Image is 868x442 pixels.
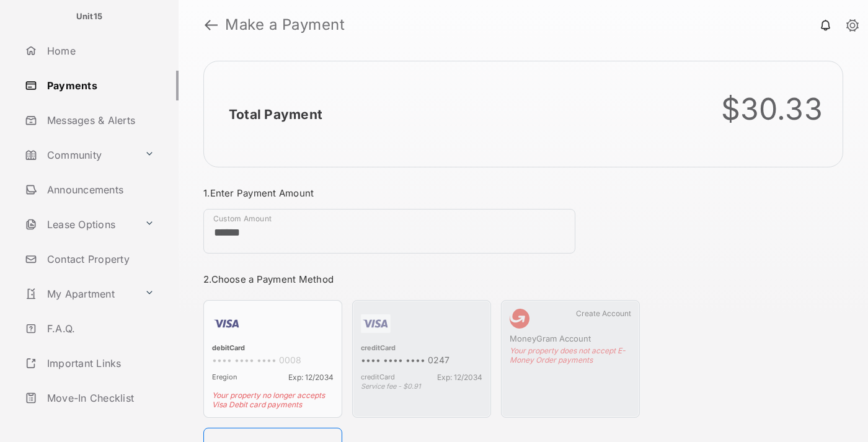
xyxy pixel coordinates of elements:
[225,17,345,32] strong: Make a Payment
[361,373,395,382] span: creditCard
[721,91,823,127] div: $30.33
[20,105,179,135] a: Messages & Alerts
[20,36,179,66] a: Home
[229,107,322,122] h2: Total Payment
[76,11,103,23] p: Unit15
[20,383,179,413] a: Move-In Checklist
[361,355,482,368] div: •••• •••• •••• 0247
[437,373,482,382] span: Exp: 12/2034
[203,187,640,199] h3: 1. Enter Payment Amount
[361,382,482,391] div: Service fee - $0.91
[361,343,482,355] div: creditCard
[20,175,179,205] a: Announcements
[20,210,139,239] a: Lease Options
[20,244,179,274] a: Contact Property
[20,140,139,170] a: Community
[203,273,640,285] h3: 2. Choose a Payment Method
[20,314,179,343] a: F.A.Q.
[20,71,179,100] a: Payments
[352,300,491,418] div: creditCard•••• •••• •••• 0247creditCardExp: 12/2034Service fee - $0.91
[20,348,159,378] a: Important Links
[20,279,139,309] a: My Apartment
